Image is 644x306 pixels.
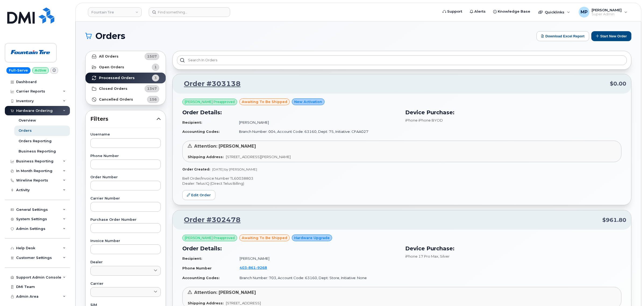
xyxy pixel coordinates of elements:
[602,216,626,224] span: $961.80
[182,129,220,134] strong: Accounting Codes:
[235,254,399,263] td: [PERSON_NAME]
[194,144,256,149] span: Attention: [PERSON_NAME]
[536,31,589,41] button: Download Excel Report
[234,118,399,127] td: [PERSON_NAME]
[405,244,622,252] h3: Device Purchase:
[294,99,322,104] span: New Activation
[99,76,135,80] strong: Processed Orders
[182,108,399,116] h3: Order Details:
[182,266,212,270] strong: Phone Number
[177,55,627,65] input: Search in orders
[188,301,224,305] strong: Shipping Address:
[90,176,161,179] label: Order Number
[226,155,291,159] span: [STREET_ADDRESS][PERSON_NAME]
[86,62,166,73] a: Open Orders1
[95,32,125,40] span: Orders
[99,87,127,91] strong: Closed Orders
[182,256,202,261] strong: Recipient:
[247,265,256,270] span: 861
[185,236,235,240] span: [PERSON_NAME] Preapproved
[242,99,287,104] span: awaiting to be shipped
[610,80,626,88] span: $0.00
[154,65,157,70] span: 1
[90,133,161,136] label: Username
[147,86,157,91] span: 1347
[182,167,210,171] strong: Order Created:
[621,283,640,302] iframe: Messenger Launcher
[90,154,161,158] label: Phone Number
[405,108,622,116] h3: Device Purchase:
[150,97,157,102] span: 156
[86,94,166,105] a: Cancelled Orders156
[182,176,621,181] p: Bell Order/Invoice Number TL60038803
[90,197,161,200] label: Carrier Number
[182,190,215,200] a: Edit Order
[99,65,124,69] strong: Open Orders
[194,290,256,295] span: Attention: [PERSON_NAME]
[99,54,119,59] strong: All Orders
[177,215,241,225] a: Order #302478
[240,265,273,270] a: 4038619268
[212,167,257,171] span: [DATE] by [PERSON_NAME]
[182,120,202,124] strong: Recipient:
[99,97,133,102] strong: Cancelled Orders
[86,83,166,94] a: Closed Orders1347
[86,73,166,83] a: Processed Orders3
[90,218,161,222] label: Purchase Order Number
[234,127,399,136] td: Branch Number: 004, Account Code: 63160, Dept: 75, Initiative: CFAA027
[182,181,621,186] p: Dealer: Telus IQ (Direct Telus Billing)
[182,244,399,252] h3: Order Details:
[154,75,157,80] span: 3
[90,115,156,123] span: Filters
[182,276,220,280] strong: Accounting Codes:
[405,254,438,258] span: iPhone 17 Pro Max
[405,118,443,122] span: iPhone iPhone BYOD
[86,51,166,62] a: All Orders1507
[177,79,241,89] a: Order #303138
[240,265,267,270] span: 403
[235,273,399,283] td: Branch Number: 703, Account Code: 63160, Dept: Store, Initiative: None
[226,301,261,305] span: [STREET_ADDRESS]
[188,155,224,159] strong: Shipping Address:
[90,261,161,264] label: Dealer
[185,99,235,104] span: [PERSON_NAME] Preapproved
[294,235,330,240] span: Hardware Upgrade
[591,31,631,41] button: Start New Order
[242,235,287,240] span: awaiting to be shipped
[256,265,267,270] span: 9268
[438,254,450,258] span: , Silver
[147,54,157,59] span: 1507
[90,282,161,286] label: Carrier
[90,239,161,243] label: Invoice Number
